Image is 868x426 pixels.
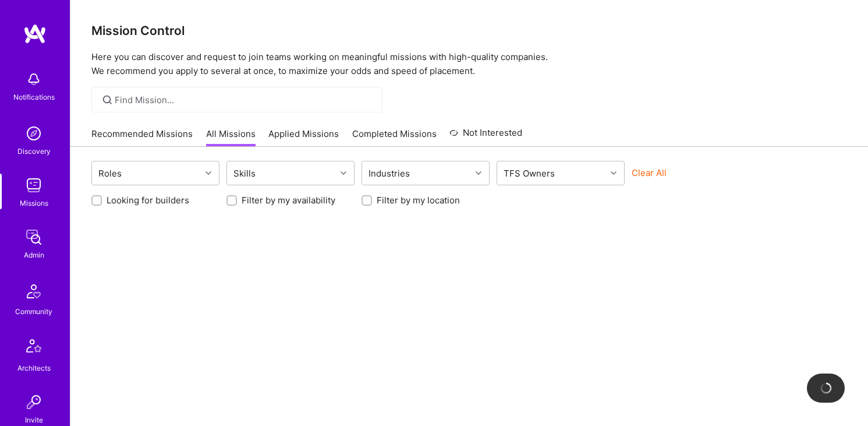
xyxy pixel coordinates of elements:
a: Not Interested [449,126,522,147]
div: Invite [25,414,43,426]
i: icon Chevron [206,170,211,176]
div: Architects [17,362,51,374]
a: Completed Missions [352,128,437,147]
div: Community [15,305,52,318]
div: Roles [95,165,125,182]
a: Recommended Missions [91,128,193,147]
i: icon Chevron [611,170,617,176]
i: icon Chevron [341,170,346,176]
img: bell [22,68,45,91]
img: Architects [20,334,48,362]
div: Discovery [17,145,51,157]
img: Invite [22,390,45,414]
img: admin teamwork [22,226,45,249]
a: Applied Missions [268,128,339,147]
img: Community [20,277,48,305]
input: Find Mission... [115,94,374,106]
label: Filter by my location [377,194,460,206]
div: Admin [24,249,44,261]
i: icon Chevron [476,170,481,176]
label: Looking for builders [107,194,189,206]
p: Here you can discover and request to join teams working on meaningful missions with high-quality ... [91,50,847,78]
img: teamwork [22,174,45,197]
img: discovery [22,122,45,145]
div: Notifications [13,91,55,103]
div: Missions [20,197,48,209]
img: logo [23,23,47,44]
i: icon SearchGrey [101,93,114,107]
div: Skills [231,165,258,182]
h3: Mission Control [91,23,847,38]
a: All Missions [206,128,256,147]
img: loading [820,382,832,395]
div: Industries [366,165,413,182]
label: Filter by my availability [242,194,335,206]
div: TFS Owners [501,165,558,182]
button: Clear All [632,167,667,179]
